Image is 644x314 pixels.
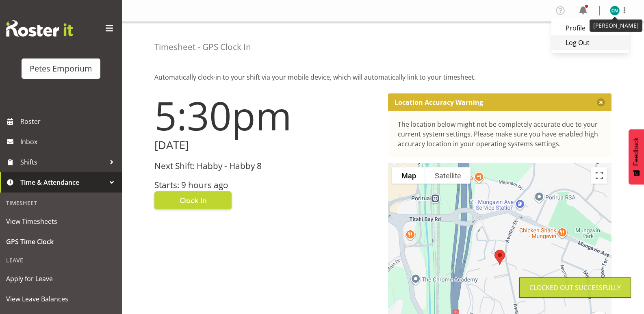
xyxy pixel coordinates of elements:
span: View Leave Balances [6,293,116,305]
span: Clock In [180,195,207,206]
h3: Starts: 9 hours ago [154,180,378,190]
a: Apply for Leave [2,269,120,289]
h1: 5:30pm [154,93,378,137]
span: GPS Time Clock [6,236,116,248]
a: View Leave Balances [2,289,120,309]
div: Clocked out Successfully [529,283,621,292]
button: Show street map [392,167,425,184]
p: Automatically clock-in to your shift via your mobile device, which will automatically link to you... [154,72,611,82]
span: Feedback [633,137,640,166]
a: View Timesheets [2,211,120,232]
img: Rosterit website logo [6,20,73,37]
button: Show satellite imagery [425,167,471,184]
h4: Timesheet - GPS Clock In [154,42,251,52]
h2: [DATE] [154,139,378,152]
div: Petes Emporium [30,63,92,75]
span: Roster [20,115,118,128]
span: Shifts [20,156,106,168]
button: Toggle fullscreen view [591,167,607,184]
button: Close message [597,98,605,106]
button: Clock In [154,191,232,209]
div: The location below might not be completely accurate due to your current system settings. Please m... [398,119,602,149]
button: Feedback - Show survey [629,129,644,184]
a: Log Out [551,35,629,50]
p: Location Accuracy Warning [395,98,483,106]
div: Timesheet [2,195,120,211]
img: christine-neville11214.jpg [610,6,620,15]
a: GPS Time Clock [2,232,120,252]
span: Apply for Leave [6,273,116,285]
span: Time & Attendance [20,176,106,188]
div: Leave [2,252,120,269]
a: Profile [551,21,629,35]
span: Inbox [20,136,118,148]
h3: Next Shift: Habby - Habby 8 [154,161,378,171]
span: View Timesheets [6,215,116,227]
